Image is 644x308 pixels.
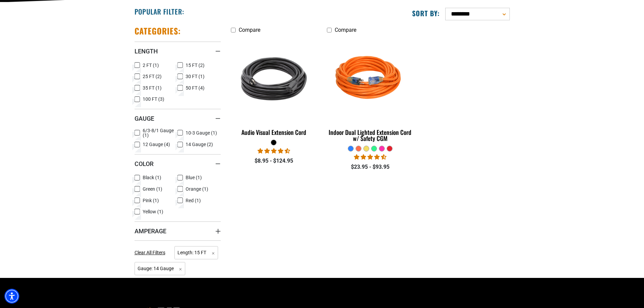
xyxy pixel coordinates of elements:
span: Clear All Filters [135,250,165,255]
span: Color [135,160,153,168]
summary: Gauge [135,109,221,128]
span: 100 FT (3) [143,97,164,101]
img: orange [328,40,413,118]
span: 12 Gauge (4) [143,142,170,147]
h2: Categories: [135,26,181,36]
span: 4.72 stars [258,148,290,154]
span: 6/3-8/1 Gauge (1) [143,128,175,138]
div: Audio Visual Extension Cord [231,129,317,135]
a: Length: 15 FT [174,249,218,256]
span: 4.40 stars [354,154,386,160]
span: Green (1) [143,187,162,191]
div: $8.95 - $124.95 [231,157,317,165]
h2: Popular Filter: [135,7,184,16]
div: $23.95 - $93.95 [327,163,413,171]
summary: Color [135,154,221,173]
span: Pink (1) [143,198,159,203]
span: Gauge: 14 Gauge [135,262,186,275]
span: 30 FT (1) [186,74,205,79]
span: Black (1) [143,175,161,180]
span: Length: 15 FT [174,246,218,259]
span: 50 FT (4) [186,86,205,90]
span: Compare [239,27,260,33]
img: black [231,40,316,118]
summary: Length [135,42,221,61]
a: orange Indoor Dual Lighted Extension Cord w/ Safety CGM [327,37,413,145]
span: Amperage [135,227,166,235]
summary: Amperage [135,221,221,240]
span: Gauge [135,115,154,122]
span: Yellow (1) [143,209,163,214]
a: black Audio Visual Extension Cord [231,37,317,139]
span: 2 FT (1) [143,63,159,68]
div: Indoor Dual Lighted Extension Cord w/ Safety CGM [327,129,413,141]
span: 10-3 Gauge (1) [186,131,217,135]
label: Sort by: [412,9,440,18]
span: 14 Gauge (2) [186,142,213,147]
a: Clear All Filters [135,249,168,256]
div: Accessibility Menu [4,289,19,304]
span: 25 FT (2) [143,74,162,79]
span: Blue (1) [186,175,202,180]
a: Gauge: 14 Gauge [135,265,186,271]
span: Red (1) [186,198,201,203]
span: Orange (1) [186,187,208,191]
span: 35 FT (1) [143,86,162,90]
span: Length [135,47,158,55]
span: Compare [335,27,356,33]
span: 15 FT (2) [186,63,205,68]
